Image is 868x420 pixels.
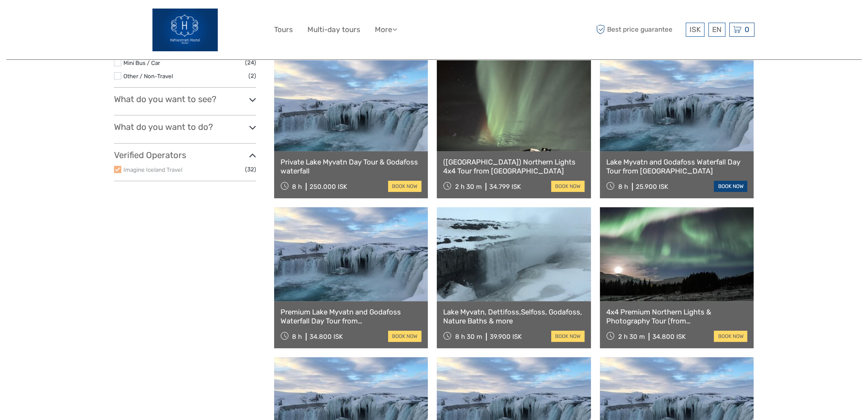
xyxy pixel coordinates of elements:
[490,333,522,341] div: 39.900 ISK
[245,58,256,68] span: (24)
[388,181,421,192] a: book now
[307,23,360,36] a: Multi-day tours
[690,25,701,34] span: ISK
[443,158,585,175] a: ([GEOGRAPHIC_DATA]) Northern Lights 4x4 Tour from [GEOGRAPHIC_DATA]
[618,333,645,341] span: 2 h 30 m
[114,94,256,104] h3: What do you want to see?
[714,331,747,342] a: book now
[455,333,482,341] span: 8 h 30 m
[708,23,725,37] div: EN
[123,73,173,79] a: Other / Non-Travel
[292,183,302,191] span: 8 h
[551,181,585,192] a: book now
[152,9,218,51] img: 896-e505d5f7-8100-4fa9-a811-edf3ac4bb06c_logo_big.jpg
[618,183,628,191] span: 8 h
[594,23,684,37] span: Best price guarantee
[114,150,256,160] h3: Verified Operators
[248,71,256,81] span: (2)
[714,181,747,192] a: book now
[245,164,256,174] span: (32)
[114,122,256,132] h3: What do you want to do?
[123,59,160,66] a: Mini Bus / Car
[310,333,343,341] div: 34.800 ISK
[292,333,302,341] span: 8 h
[606,308,748,325] a: 4x4 Premium Northern Lights & Photography Tour (from [GEOGRAPHIC_DATA])
[455,183,482,191] span: 2 h 30 m
[443,308,585,325] a: Lake Myvatn, Dettifoss,Selfoss, Godafoss, Nature Baths & more
[281,158,422,175] a: Private Lake Myvatn Day Tour & Godafoss waterfall
[388,331,421,342] a: book now
[551,331,585,342] a: book now
[375,23,397,36] a: More
[310,183,347,191] div: 250.000 ISK
[281,308,422,325] a: Premium Lake Myvatn and Godafoss Waterfall Day Tour from [GEOGRAPHIC_DATA] Duplic
[606,158,748,175] a: Lake Myvatn and Godafoss Waterfall Day Tour from [GEOGRAPHIC_DATA]
[636,183,668,191] div: 25.900 ISK
[489,183,521,191] div: 34.799 ISK
[652,333,686,341] div: 34.800 ISK
[274,23,293,36] a: Tours
[743,25,751,34] span: 0
[123,166,182,173] a: Imagine Iceland Travel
